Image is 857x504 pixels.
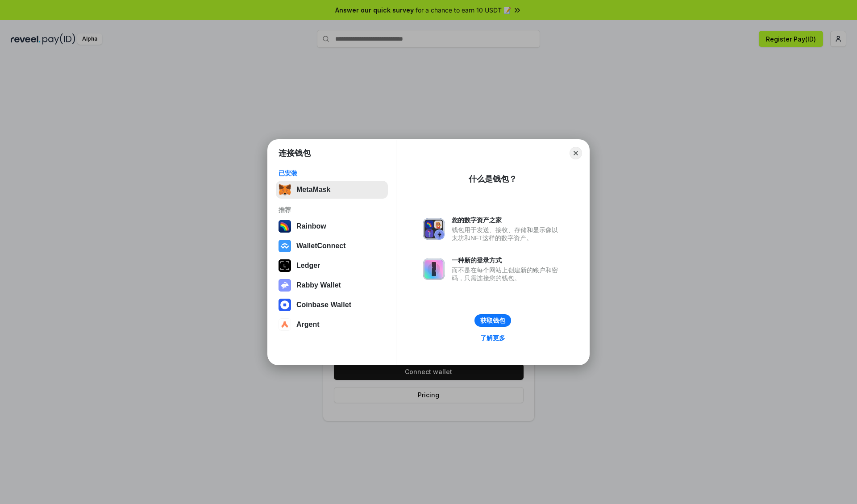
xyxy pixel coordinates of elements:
[474,314,511,327] button: 获取钱包
[452,226,562,242] div: 钱包用于发送、接收、存储和显示像以太坊和NFT这样的数字资产。
[279,259,291,272] img: svg+xml,%3Csvg%20xmlns%3D%22http%3A%2F%2Fwww.w3.org%2F2000%2Fsvg%22%20width%3D%2228%22%20height%3...
[276,217,388,235] button: Rainbow
[296,242,346,250] div: WalletConnect
[296,222,326,230] div: Rainbow
[452,256,562,264] div: 一种新的登录方式
[279,318,291,331] img: svg+xml,%3Csvg%20width%3D%2228%22%20height%3D%2228%22%20viewBox%3D%220%200%2028%2028%22%20fill%3D...
[480,317,505,325] div: 获取钱包
[452,216,562,224] div: 您的数字资产之家
[276,276,388,294] button: Rabby Wallet
[469,174,517,184] div: 什么是钱包？
[296,186,330,194] div: MetaMask
[279,148,311,158] h1: 连接钱包
[279,240,291,252] img: svg+xml,%3Csvg%20width%3D%2228%22%20height%3D%2228%22%20viewBox%3D%220%200%2028%2028%22%20fill%3D...
[570,147,582,159] button: Close
[296,262,320,270] div: Ledger
[296,281,341,289] div: Rabby Wallet
[276,257,388,275] button: Ledger
[276,316,388,333] button: Argent
[423,218,445,240] img: svg+xml,%3Csvg%20xmlns%3D%22http%3A%2F%2Fwww.w3.org%2F2000%2Fsvg%22%20fill%3D%22none%22%20viewBox...
[279,169,385,177] div: 已安装
[423,258,445,280] img: svg+xml,%3Csvg%20xmlns%3D%22http%3A%2F%2Fwww.w3.org%2F2000%2Fsvg%22%20fill%3D%22none%22%20viewBox...
[276,237,388,255] button: WalletConnect
[276,181,388,199] button: MetaMask
[279,299,291,311] img: svg+xml,%3Csvg%20width%3D%2228%22%20height%3D%2228%22%20viewBox%3D%220%200%2028%2028%22%20fill%3D...
[276,296,388,314] button: Coinbase Wallet
[279,220,291,233] img: svg+xml,%3Csvg%20width%3D%22120%22%20height%3D%22120%22%20viewBox%3D%220%200%20120%20120%22%20fil...
[296,301,351,309] div: Coinbase Wallet
[475,332,511,344] a: 了解更多
[279,206,385,214] div: 推荐
[480,334,505,342] div: 了解更多
[296,321,320,329] div: Argent
[452,266,562,282] div: 而不是在每个网站上创建新的账户和密码，只需连接您的钱包。
[279,183,291,196] img: svg+xml,%3Csvg%20fill%3D%22none%22%20height%3D%2233%22%20viewBox%3D%220%200%2035%2033%22%20width%...
[279,279,291,292] img: svg+xml,%3Csvg%20xmlns%3D%22http%3A%2F%2Fwww.w3.org%2F2000%2Fsvg%22%20fill%3D%22none%22%20viewBox...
